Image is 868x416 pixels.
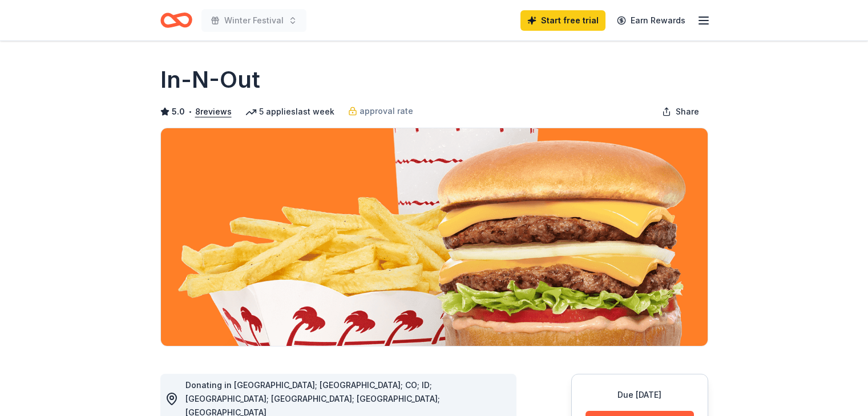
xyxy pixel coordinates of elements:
span: Winter Festival [224,14,284,27]
span: Share [676,105,699,119]
div: Due [DATE] [586,388,694,402]
span: 5.0 [172,105,185,119]
button: 8reviews [195,105,232,119]
button: Winter Festival [201,9,306,32]
span: approval rate [360,104,413,118]
a: Start free trial [520,10,605,31]
button: Share [653,100,708,123]
h1: In-N-Out [160,64,260,96]
span: • [188,107,192,116]
img: Image for In-N-Out [161,128,708,346]
a: Earn Rewards [610,10,692,31]
a: Home [160,7,192,34]
a: approval rate [348,104,413,118]
div: 5 applies last week [245,105,334,119]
